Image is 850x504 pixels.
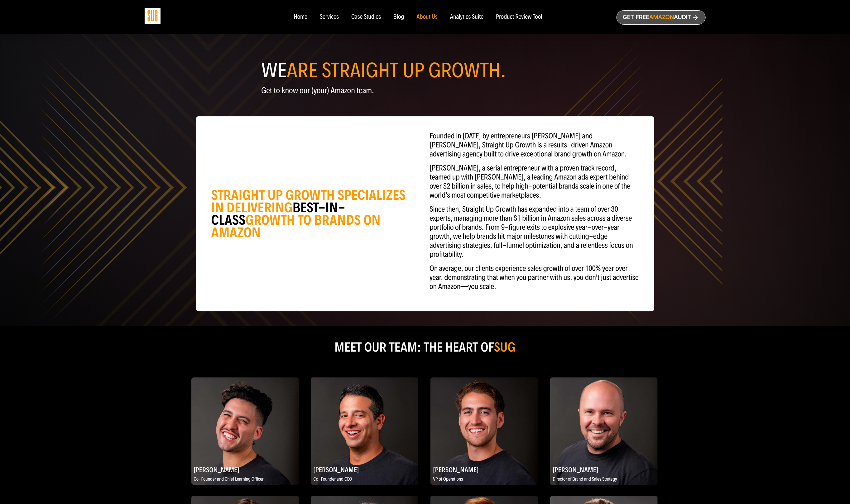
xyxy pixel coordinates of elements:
[649,14,674,21] span: Amazon
[311,463,418,476] h2: [PERSON_NAME]
[191,377,299,485] img: Daniel Tejada, Co-Founder and Chief Learning Officer
[617,10,706,25] a: Get freeAmazonAudit
[191,463,299,476] h2: [PERSON_NAME]
[191,476,299,483] p: Co-Founder and Chief Learning Officer
[450,14,483,21] a: Analytics Suite
[145,8,161,24] img: Sug
[430,264,639,291] p: On average, our clients experience sales growth of over 100% year over year, demonstrating that w...
[496,14,542,21] a: Product Review Tool
[494,339,516,355] span: SUG
[262,86,589,95] p: Get to know our (your) Amazon team.
[550,476,658,483] p: Director of Brand and Sales Strategy
[417,14,438,21] a: About Us
[430,463,538,476] h2: [PERSON_NAME]
[393,14,404,21] a: Blog
[287,58,506,83] span: ARE STRAIGHT UP GROWTH.
[430,164,639,200] p: [PERSON_NAME], a serial entrepreneur with a proven track record, teamed up with [PERSON_NAME], a ...
[430,205,639,259] p: Since then, Straight Up Growth has expanded into a team of over 30 experts, managing more than $1...
[550,377,658,485] img: Brett Vetter, Director of Brand and Sales Strategy
[351,14,381,21] a: Case Studies
[311,377,418,485] img: Evan Kesner, Co-Founder and CEO
[550,463,658,476] h2: [PERSON_NAME]
[311,476,418,483] p: Co-Founder and CEO
[430,132,639,159] p: Founded in [DATE] by entrepreneurs [PERSON_NAME] and [PERSON_NAME], Straight Up Growth is a resul...
[430,377,538,485] img: Marco Tejada, VP of Operations
[211,189,420,239] div: STRAIGHT UP GROWTH SPECIALIZES IN DELIVERING GROWTH TO BRANDS ON AMAZON
[320,14,339,21] a: Services
[294,14,307,21] a: Home
[430,476,538,483] p: VP of Operations
[211,199,345,228] span: BEST-IN-CLASS
[262,61,589,80] h1: WE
